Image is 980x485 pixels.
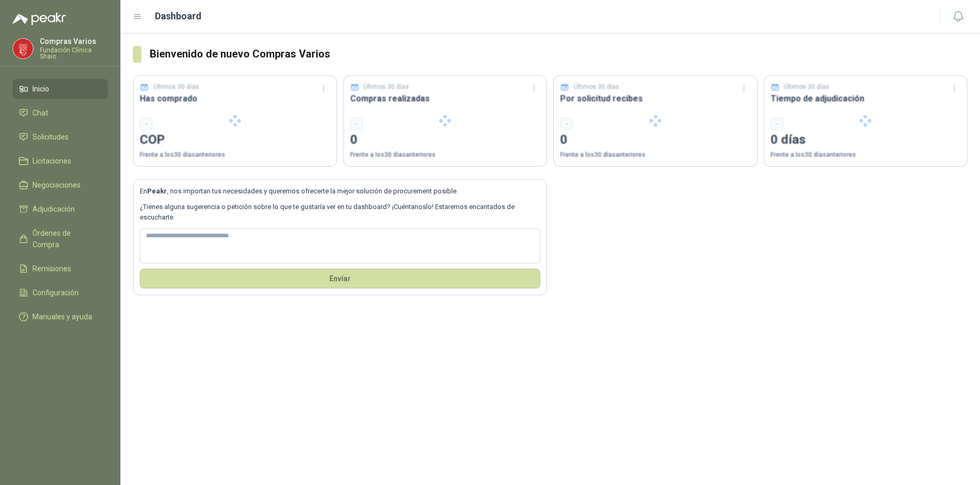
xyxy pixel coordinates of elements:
[13,127,108,147] a: Solicitudes
[32,263,71,274] span: Remisiones
[32,107,48,119] span: Chat
[40,47,108,60] p: Fundación Clínica Shaio
[32,83,49,95] span: Inicio
[140,186,540,197] p: En , nos importan tus necesidades y queremos ofrecerte la mejor solución de procurement posible.
[150,46,967,62] h3: Bienvenido de nuevo Compras Varios
[13,103,108,123] a: Chat
[13,39,33,59] img: Company Logo
[13,259,108,279] a: Remisiones
[13,175,108,195] a: Negociaciones
[140,269,540,288] button: Envíar
[32,203,75,215] span: Adjudicación
[13,151,108,171] a: Licitaciones
[13,223,108,255] a: Órdenes de Compra
[40,38,108,45] p: Compras Varios
[140,202,540,223] p: ¿Tienes alguna sugerencia o petición sobre lo que te gustaría ver en tu dashboard? ¡Cuéntanoslo! ...
[13,79,108,99] a: Inicio
[13,283,108,303] a: Configuración
[32,311,92,322] span: Manuales y ayuda
[147,187,167,195] b: Peakr
[32,155,71,167] span: Licitaciones
[13,13,66,25] img: Logo peakr
[32,179,81,191] span: Negociaciones
[32,131,69,143] span: Solicitudes
[32,287,79,298] span: Configuración
[13,307,108,327] a: Manuales y ayuda
[155,9,202,24] h1: Dashboard
[32,227,98,250] span: Órdenes de Compra
[13,199,108,219] a: Adjudicación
